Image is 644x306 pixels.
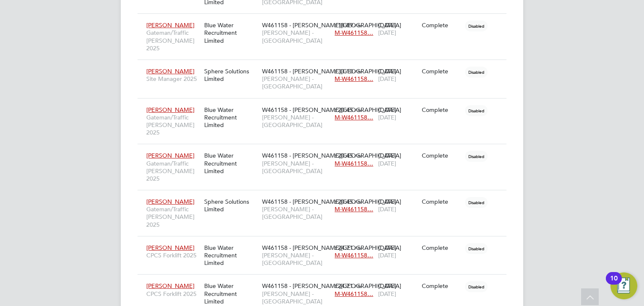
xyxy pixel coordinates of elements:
a: [PERSON_NAME]Gateman/Traffic [PERSON_NAME] 2025Sphere Solutions LimitedW461158 - [PERSON_NAME][GE... [144,193,506,200]
span: Gateman/Traffic [PERSON_NAME] 2025 [146,114,200,137]
div: [DATE] [376,240,420,263]
span: Disabled [465,281,488,292]
span: [PERSON_NAME] - [GEOGRAPHIC_DATA] [262,252,330,267]
button: Open Resource Center, 10 new notifications [610,272,637,299]
span: [PERSON_NAME] - [GEOGRAPHIC_DATA] [262,205,330,220]
span: [PERSON_NAME] [146,198,195,205]
span: [PERSON_NAME] [146,67,195,75]
span: [PERSON_NAME] - [GEOGRAPHIC_DATA] [262,160,330,175]
div: [DATE] [376,63,420,87]
div: [DATE] [376,194,420,217]
div: Sphere Solutions Limited [202,63,260,87]
span: £24.71 [335,244,353,252]
span: W461158 - [PERSON_NAME][GEOGRAPHIC_DATA] [262,282,401,290]
span: [DATE] [378,75,396,83]
span: [PERSON_NAME] [146,152,195,159]
span: [DATE] [378,29,396,36]
span: Disabled [465,21,488,31]
span: £18.89 [335,21,353,29]
span: / hr [355,199,362,205]
span: W461158 - [PERSON_NAME][GEOGRAPHIC_DATA] [262,152,401,159]
span: £33.10 [335,67,353,75]
span: / hr [355,245,362,251]
div: Complete [422,67,461,75]
span: Gateman/Traffic [PERSON_NAME] 2025 [146,29,200,52]
span: [PERSON_NAME] [146,21,195,29]
span: M-W461158… [335,29,373,36]
span: M-W461158… [335,290,373,298]
div: Complete [422,244,461,252]
a: [PERSON_NAME]Gateman/Traffic [PERSON_NAME] 2025Blue Water Recruitment LimitedW461158 - [PERSON_NA... [144,101,506,109]
span: M-W461158… [335,114,373,121]
span: / hr [355,107,362,113]
span: [PERSON_NAME] [146,106,195,114]
span: Disabled [465,197,488,208]
span: Gateman/Traffic [PERSON_NAME] 2025 [146,205,200,228]
div: [DATE] [376,148,420,171]
span: M-W461158… [335,205,373,213]
div: Complete [422,106,461,114]
span: Disabled [465,105,488,116]
a: [PERSON_NAME]Gateman/Traffic [PERSON_NAME] 2025Blue Water Recruitment LimitedW461158 - [PERSON_NA... [144,147,506,154]
div: [DATE] [376,278,420,301]
span: £24.71 [335,282,353,290]
span: Gateman/Traffic [PERSON_NAME] 2025 [146,160,200,183]
span: CPCS Forklift 2025 [146,290,200,298]
span: [DATE] [378,205,396,213]
span: [PERSON_NAME] - [GEOGRAPHIC_DATA] [262,75,330,90]
a: [PERSON_NAME]CPCS Forklift 2025Blue Water Recruitment LimitedW461158 - [PERSON_NAME][GEOGRAPHIC_D... [144,277,506,285]
a: [PERSON_NAME]Site Manager 2025Sphere Solutions LimitedW461158 - [PERSON_NAME][GEOGRAPHIC_DATA][PE... [144,63,506,70]
span: / hr [355,153,362,159]
span: W461158 - [PERSON_NAME][GEOGRAPHIC_DATA] [262,106,401,114]
div: Blue Water Recruitment Limited [202,17,260,49]
span: W461158 - [PERSON_NAME][GEOGRAPHIC_DATA] [262,21,401,29]
span: / hr [355,283,362,289]
div: Blue Water Recruitment Limited [202,102,260,133]
span: W461158 - [PERSON_NAME][GEOGRAPHIC_DATA] [262,244,401,252]
span: [PERSON_NAME] [146,282,195,290]
div: Blue Water Recruitment Limited [202,240,260,271]
span: [DATE] [378,252,396,259]
span: [DATE] [378,290,396,298]
span: [PERSON_NAME] - [GEOGRAPHIC_DATA] [262,114,330,129]
div: Complete [422,21,461,29]
div: Complete [422,198,461,205]
span: [PERSON_NAME] - [GEOGRAPHIC_DATA] [262,29,330,44]
div: Complete [422,282,461,290]
span: [PERSON_NAME] [146,244,195,252]
a: [PERSON_NAME]CPCS Forklift 2025Blue Water Recruitment LimitedW461158 - [PERSON_NAME][GEOGRAPHIC_D... [144,239,506,246]
div: [DATE] [376,17,420,41]
span: [DATE] [378,160,396,167]
span: W461158 - [PERSON_NAME][GEOGRAPHIC_DATA] [262,198,401,205]
span: CPCS Forklift 2025 [146,252,200,259]
div: Sphere Solutions Limited [202,194,260,217]
a: [PERSON_NAME]Gateman/Traffic [PERSON_NAME] 2025Blue Water Recruitment LimitedW461158 - [PERSON_NA... [144,17,506,24]
span: M-W461158… [335,252,373,259]
span: / hr [355,22,362,29]
span: M-W461158… [335,160,373,167]
span: Disabled [465,151,488,162]
span: Site Manager 2025 [146,75,200,83]
span: Disabled [465,243,488,254]
span: Disabled [465,67,488,78]
span: £20.45 [335,198,353,205]
div: Complete [422,152,461,159]
span: W461158 - [PERSON_NAME][GEOGRAPHIC_DATA] [262,67,401,75]
div: 10 [610,278,618,289]
span: [PERSON_NAME] - [GEOGRAPHIC_DATA] [262,290,330,305]
div: [DATE] [376,102,420,125]
span: M-W461158… [335,75,373,83]
span: £20.45 [335,106,353,114]
div: Blue Water Recruitment Limited [202,148,260,179]
span: £20.45 [335,152,353,159]
span: [DATE] [378,114,396,121]
span: / hr [355,68,362,75]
